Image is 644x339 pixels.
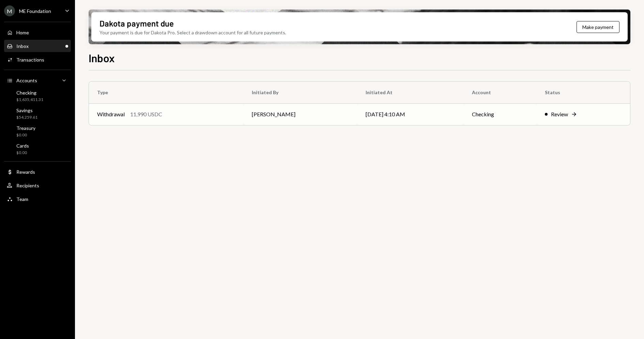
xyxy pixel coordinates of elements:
a: Inbox [4,40,71,52]
div: $1,635,411.31 [16,97,43,103]
div: Rewards [16,169,35,175]
div: Review [551,110,568,118]
th: Initiated By [244,82,357,103]
div: Home [16,30,29,35]
div: Team [16,196,28,202]
a: Accounts [4,74,71,86]
a: Checking$1,635,411.31 [4,88,71,104]
a: Home [4,26,71,38]
td: Checking [464,103,537,125]
div: Accounts [16,78,37,83]
div: $0.00 [16,132,35,138]
div: Withdrawal [97,110,125,118]
a: Treasury$0.00 [4,123,71,139]
a: Rewards [4,166,71,178]
div: Dakota payment due [99,18,174,29]
div: $0.00 [16,150,29,156]
div: Your payment is due for Dakota Pro. Select a drawdown account for all future payments. [99,29,286,36]
div: ME Foundation [19,8,51,14]
a: Team [4,193,71,205]
div: $54,259.61 [16,115,37,120]
a: Transactions [4,53,71,66]
a: Savings$54,259.61 [4,105,71,122]
div: Checking [16,90,43,96]
td: [DATE] 4:10 AM [357,103,464,125]
th: Status [537,82,630,103]
h1: Inbox [89,51,115,65]
td: [PERSON_NAME] [244,103,357,125]
div: Cards [16,143,29,149]
th: Initiated At [357,82,464,103]
div: 11,990 USDC [130,110,162,118]
a: Cards$0.00 [4,141,71,157]
div: Inbox [16,43,29,49]
div: Savings [16,107,37,113]
div: Recipients [16,183,39,188]
th: Account [464,82,537,103]
a: Recipients [4,179,71,191]
div: M [4,5,15,16]
div: Transactions [16,57,44,63]
th: Type [89,82,244,103]
button: Make payment [577,21,619,33]
div: Treasury [16,125,35,131]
